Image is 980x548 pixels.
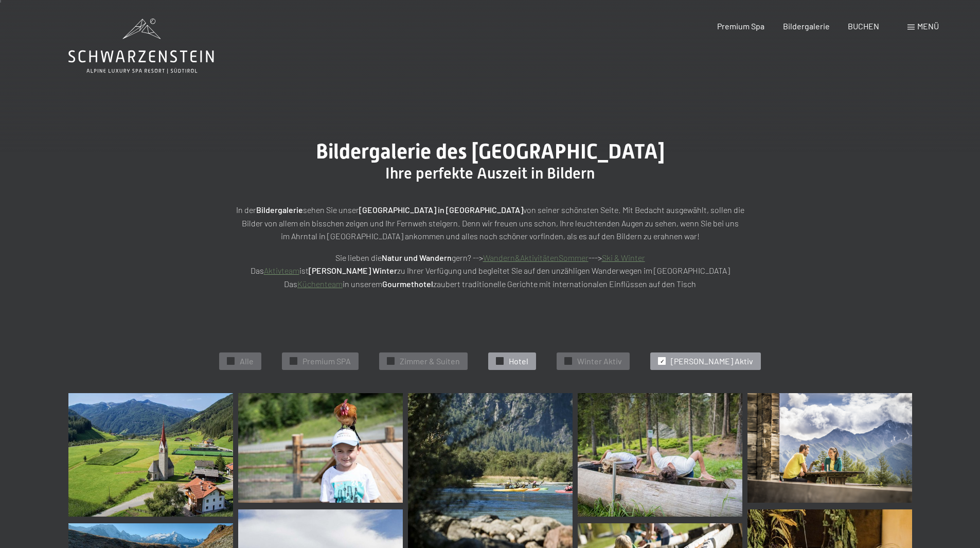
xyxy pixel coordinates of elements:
span: Bildergalerie des [GEOGRAPHIC_DATA] [316,139,665,164]
a: Bildergalerie [783,21,830,31]
a: Aktivteam [264,266,299,275]
span: ✓ [229,358,233,365]
a: Ski & Winter [602,253,645,262]
a: BUCHEN [848,21,879,31]
span: Hotel [509,356,528,367]
span: Menü [917,21,939,31]
a: Premium Spa [717,21,764,31]
span: Zimmer & Suiten [400,356,460,367]
p: Sie lieben die gern? --> ---> Das ist zu Ihrer Verfügung und begleitet Sie auf den unzähligen Wan... [233,251,747,291]
img: Bildergalerie [578,393,742,517]
span: ✓ [660,358,664,365]
strong: Gourmethotel [382,279,433,289]
span: ✓ [292,358,296,365]
span: Premium SPA [302,356,351,367]
img: Bildergalerie [238,393,403,503]
img: Bildergalerie [68,393,233,517]
span: Alle [240,356,254,367]
strong: [GEOGRAPHIC_DATA] in [GEOGRAPHIC_DATA] [359,205,523,215]
a: Wandern&AktivitätenSommer [483,253,589,262]
strong: Natur und Wandern [382,253,452,262]
p: In der sehen Sie unser von seiner schönsten Seite. Mit Bedacht ausgewählt, sollen die Bilder von ... [233,203,747,243]
span: ✓ [389,358,393,365]
a: Küchenteam [297,279,343,289]
strong: [PERSON_NAME] Winter [309,266,397,275]
span: Winter Aktiv [577,356,622,367]
strong: Bildergalerie [256,205,303,215]
span: ✓ [566,358,571,365]
span: ✓ [498,358,502,365]
span: [PERSON_NAME] Aktiv [671,356,753,367]
span: Ihre perfekte Auszeit in Bildern [385,164,595,182]
img: Bildergalerie [747,393,912,503]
